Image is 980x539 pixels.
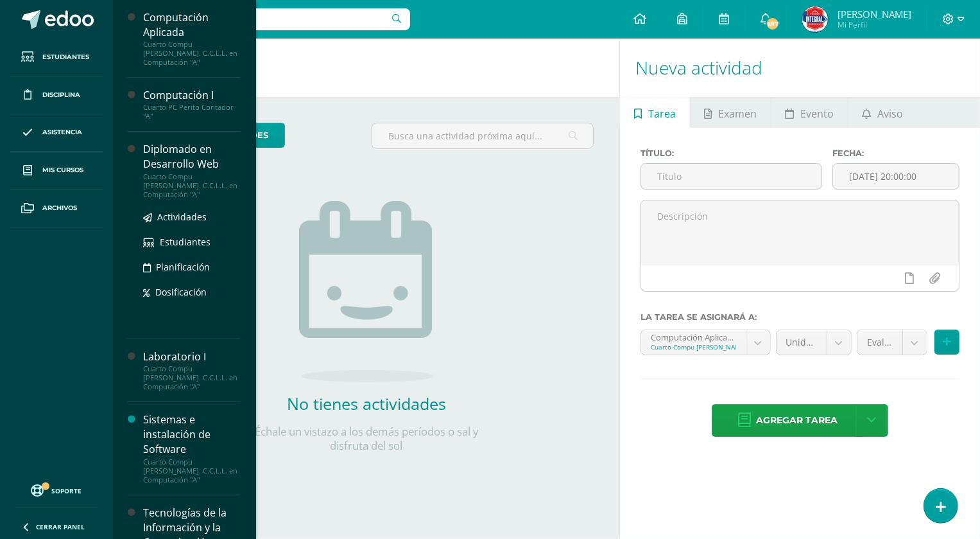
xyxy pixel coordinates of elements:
[640,148,822,158] label: Título:
[777,330,851,355] a: Unidad 4
[640,312,959,322] label: La tarea se asignará a:
[648,98,676,129] span: Tarea
[143,10,241,40] div: Computación Aplicada
[641,164,821,189] input: Título
[143,172,241,199] div: Cuarto Compu [PERSON_NAME]. C.C.L.L. en Computación "A"
[143,142,241,199] a: Diplomado en Desarrollo WebCuarto Compu [PERSON_NAME]. C.C.L.L. en Computación "A"
[641,330,769,355] a: Computación Aplicada 'A'Cuarto Compu [PERSON_NAME]. C.C.L.L. en Computación
[802,6,828,32] img: 5b05793df8038e2f74dd67e63a03d3f6.png
[857,330,927,355] a: Evaluación de Bimestre (40.0%)
[143,412,241,457] div: Sistemas e instalación de Software
[838,19,911,30] span: Mi Perfil
[121,8,410,30] input: Busca un usuario...
[832,148,959,158] label: Fecha:
[143,364,241,391] div: Cuarto Compu [PERSON_NAME]. C.C.L.L. en Computación "A"
[157,211,207,223] span: Actividades
[635,39,965,97] h1: Nueva actividad
[143,103,241,121] div: Cuarto PC Perito Contador "A"
[42,90,80,100] span: Disciplina
[10,114,103,152] a: Asistencia
[620,97,689,128] a: Tarea
[238,425,495,453] p: Échale un vistazo a los demás períodos o sal y disfruta del sol
[833,164,959,189] input: Fecha de entrega
[756,405,838,436] span: Agregar tarea
[766,17,780,31] span: 187
[156,261,210,273] span: Planificación
[10,76,103,114] a: Disciplina
[771,97,848,128] a: Evento
[143,349,241,364] div: Laboratorio I
[10,190,103,227] a: Archivos
[786,330,817,355] span: Unidad 4
[143,40,241,67] div: Cuarto Compu [PERSON_NAME]. C.C.L.L. en Computación "A"
[372,123,594,148] input: Busca una actividad próxima aquí...
[867,330,893,355] span: Evaluación de Bimestre (40.0%)
[143,349,241,391] a: Laboratorio ICuarto Compu [PERSON_NAME]. C.C.L.L. en Computación "A"
[838,8,911,21] span: [PERSON_NAME]
[651,330,735,342] div: Computación Aplicada 'A'
[651,342,735,351] div: Cuarto Compu [PERSON_NAME]. C.C.L.L. en Computación
[800,98,834,129] span: Evento
[299,201,434,382] img: no_activities.png
[155,286,207,298] span: Dosificación
[15,481,98,499] a: Soporte
[878,98,904,129] span: Aviso
[52,486,82,495] span: Soporte
[143,457,241,484] div: Cuarto Compu [PERSON_NAME]. C.C.L.L. en Computación "A"
[143,88,241,121] a: Computación ICuarto PC Perito Contador "A"
[718,98,757,129] span: Examen
[10,152,103,190] a: Mis cursos
[143,209,241,224] a: Actividades
[143,260,241,274] a: Planificación
[143,412,241,484] a: Sistemas e instalación de SoftwareCuarto Compu [PERSON_NAME]. C.C.L.L. en Computación "A"
[143,10,241,67] a: Computación AplicadaCuarto Compu [PERSON_NAME]. C.C.L.L. en Computación "A"
[143,285,241,299] a: Dosificación
[160,236,211,248] span: Estudiantes
[42,165,83,175] span: Mis cursos
[42,127,82,137] span: Asistencia
[36,522,85,531] span: Cerrar panel
[848,97,917,128] a: Aviso
[691,97,771,128] a: Examen
[143,142,241,172] div: Diplomado en Desarrollo Web
[143,88,241,103] div: Computación I
[42,203,77,213] span: Archivos
[238,393,495,414] h2: No tienes actividades
[128,39,604,97] h1: Actividades
[10,39,103,76] a: Estudiantes
[42,52,89,62] span: Estudiantes
[143,234,241,249] a: Estudiantes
